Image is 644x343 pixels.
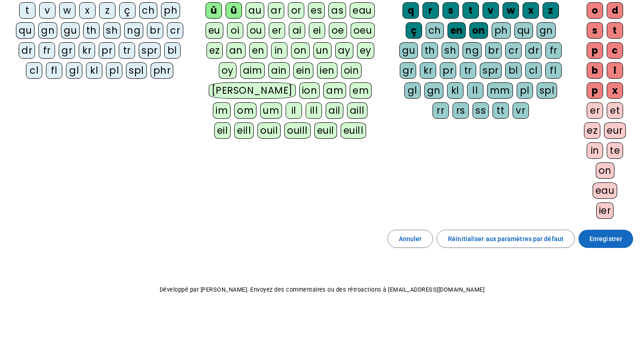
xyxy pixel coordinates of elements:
[604,122,626,139] div: eur
[442,42,459,59] div: sh
[587,42,603,59] div: p
[437,230,575,248] button: Réinitialiser aux paramètres par défaut
[38,22,57,39] div: gn
[16,22,35,39] div: qu
[341,62,362,79] div: oin
[306,102,322,119] div: ill
[269,22,285,39] div: er
[587,82,603,99] div: p
[485,42,502,59] div: br
[406,22,422,39] div: ç
[234,102,257,119] div: om
[39,42,55,59] div: fr
[448,22,466,39] div: en
[284,122,310,139] div: ouill
[400,62,416,79] div: gr
[219,62,236,79] div: oy
[59,2,75,19] div: w
[317,62,337,79] div: ien
[596,162,614,179] div: on
[226,2,242,19] div: ü
[126,62,147,79] div: spl
[246,2,264,19] div: au
[99,42,115,59] div: pr
[271,42,287,59] div: in
[469,22,488,39] div: on
[59,42,75,59] div: gr
[467,82,483,99] div: ll
[423,2,439,19] div: r
[79,2,96,19] div: x
[422,42,438,59] div: th
[587,142,603,159] div: in
[350,82,372,99] div: em
[335,42,353,59] div: ay
[589,233,622,244] span: Enregistrer
[299,82,320,99] div: ion
[293,62,314,79] div: ein
[463,42,482,59] div: ng
[607,2,623,19] div: d
[607,142,623,159] div: te
[288,2,304,19] div: or
[387,230,433,248] button: Annuler
[249,42,267,59] div: en
[46,62,62,79] div: fl
[351,22,375,39] div: oeu
[323,82,346,99] div: am
[214,122,231,139] div: eil
[523,2,539,19] div: x
[463,2,479,19] div: t
[399,233,422,244] span: Annuler
[596,202,614,219] div: ier
[19,2,35,19] div: t
[206,42,223,59] div: ez
[503,2,519,19] div: w
[607,102,623,119] div: et
[357,42,374,59] div: ey
[453,102,469,119] div: rs
[314,122,337,139] div: euil
[66,62,82,79] div: gl
[426,22,444,39] div: ch
[7,284,637,295] p: Développé par [PERSON_NAME]. Envoyez des commentaires ou des rétroactions à [EMAIL_ADDRESS][DOMAI...
[543,2,559,19] div: z
[26,62,42,79] div: cl
[268,2,284,19] div: ar
[440,62,456,79] div: pr
[607,42,623,59] div: c
[483,2,499,19] div: v
[399,42,418,59] div: gu
[268,62,290,79] div: ain
[313,42,332,59] div: un
[513,102,529,119] div: vr
[525,42,542,59] div: dr
[227,22,243,39] div: oi
[607,22,623,39] div: t
[593,182,618,199] div: eau
[587,62,603,79] div: b
[19,42,35,59] div: dr
[39,2,55,19] div: v
[493,102,509,119] div: tt
[139,2,157,19] div: ch
[309,22,325,39] div: ei
[587,102,603,119] div: er
[164,42,181,59] div: bl
[341,122,366,139] div: euill
[86,62,102,79] div: kl
[347,102,367,119] div: aill
[487,82,513,99] div: mm
[402,2,419,19] div: q
[350,2,375,19] div: eau
[124,22,143,39] div: ng
[517,82,533,99] div: pl
[289,22,305,39] div: ai
[213,102,231,119] div: im
[99,2,116,19] div: z
[607,82,623,99] div: x
[607,62,623,79] div: l
[167,22,183,39] div: cr
[234,122,254,139] div: eill
[209,82,296,99] div: [PERSON_NAME]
